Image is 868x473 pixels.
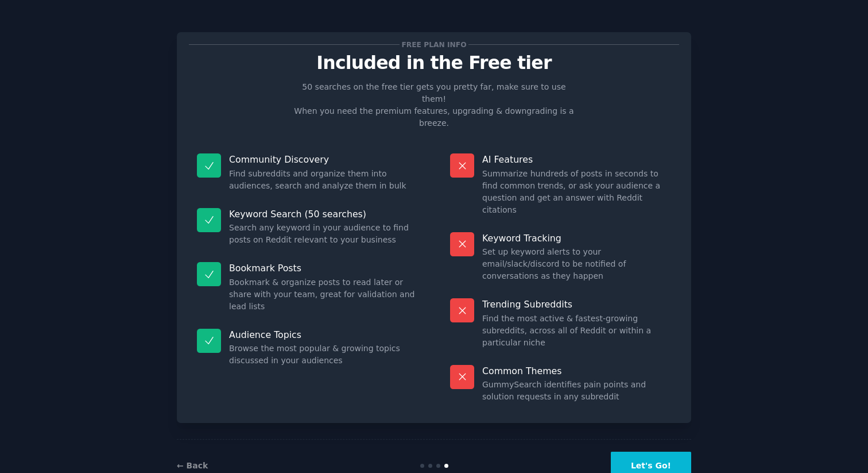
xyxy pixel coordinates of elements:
a: ← Back [177,461,208,470]
p: 50 searches on the free tier gets you pretty far, make sure to use them! When you need the premiu... [289,81,579,129]
p: Community Discovery [229,153,418,166]
p: Trending Subreddits [482,298,671,310]
dd: Browse the most popular & growing topics discussed in your audiences [229,343,418,367]
dd: Bookmark & organize posts to read later or share with your team, great for validation and lead lists [229,276,418,313]
dd: GummySearch identifies pain points and solution requests in any subreddit [482,379,671,403]
p: Audience Topics [229,329,418,341]
dd: Find subreddits and organize them into audiences, search and analyze them in bulk [229,168,418,192]
dd: Set up keyword alerts to your email/slack/discord to be notified of conversations as they happen [482,246,671,282]
p: Bookmark Posts [229,262,418,274]
dd: Find the most active & fastest-growing subreddits, across all of Reddit or within a particular niche [482,313,671,349]
p: AI Features [482,153,671,166]
p: Keyword Search (50 searches) [229,208,418,220]
p: Included in the Free tier [189,53,679,73]
p: Keyword Tracking [482,232,671,244]
p: Common Themes [482,365,671,377]
dd: Summarize hundreds of posts in seconds to find common trends, or ask your audience a question and... [482,168,671,216]
span: Free plan info [400,39,468,51]
dd: Search any keyword in your audience to find posts on Reddit relevant to your business [229,222,418,246]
